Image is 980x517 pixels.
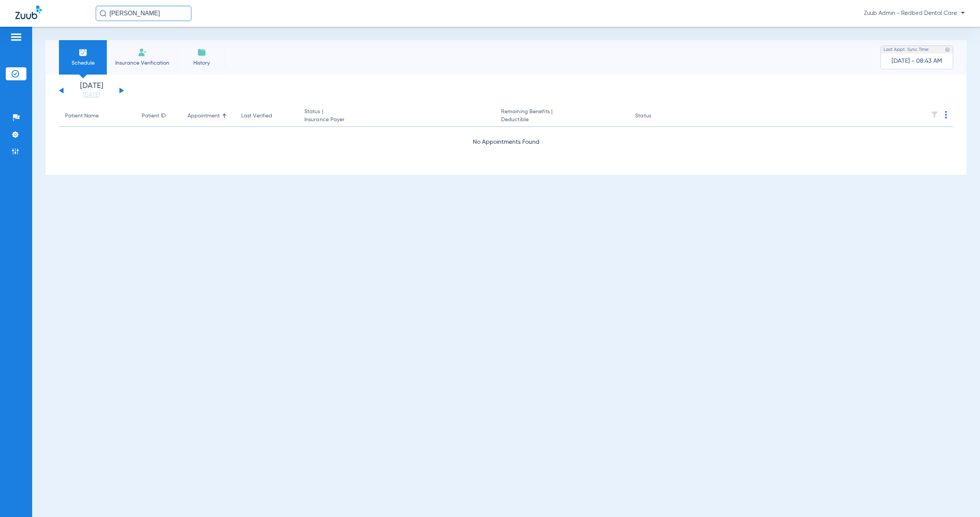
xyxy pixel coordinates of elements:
[65,112,99,120] div: Patient Name
[629,106,681,127] th: Status
[241,112,272,120] div: Last Verified
[864,10,965,17] span: Zuub Admin - Redbird Dental Care
[241,112,292,120] div: Last Verified
[69,82,114,99] li: [DATE]
[183,59,220,67] span: History
[138,48,147,57] img: Manual Insurance Verification
[100,10,106,17] img: Search Icon
[188,112,220,120] div: Appointment
[188,112,229,120] div: Appointment
[96,6,191,21] input: Search for patients
[197,48,206,57] img: History
[892,57,942,65] span: [DATE] - 08:43 AM
[65,112,129,120] div: Patient Name
[298,106,495,127] th: Status |
[142,112,166,120] div: Patient ID
[945,47,950,52] img: last sync help info
[65,59,101,67] span: Schedule
[15,6,42,19] img: Zuub Logo
[113,59,172,67] span: Insurance Verification
[10,33,22,42] img: hamburger-icon
[945,111,947,119] img: group-dot-blue.svg
[78,48,88,57] img: Schedule
[931,111,938,119] img: filter.svg
[142,112,175,120] div: Patient ID
[59,138,953,147] div: No Appointments Found
[69,91,114,99] a: [DATE]
[884,46,929,54] span: Last Appt. Sync Time:
[495,106,629,127] th: Remaining Benefits |
[304,116,489,124] span: Insurance Payer
[501,116,623,124] span: Deductible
